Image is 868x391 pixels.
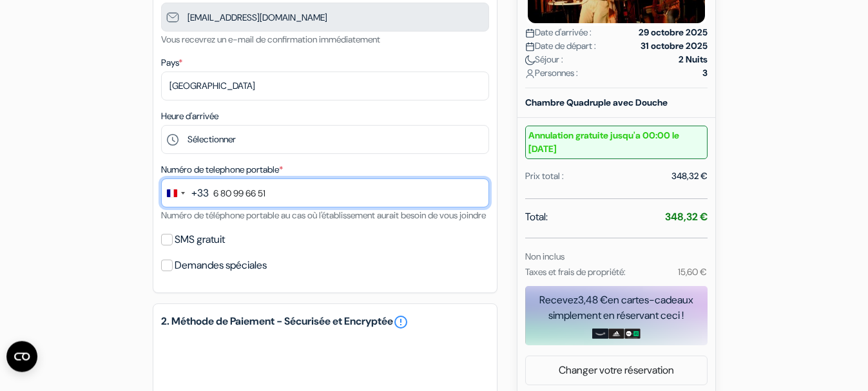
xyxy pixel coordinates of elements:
[525,169,564,183] div: Prix total :
[525,69,535,79] img: user_icon.svg
[161,178,489,207] input: 6 12 34 56 78
[161,314,489,330] h5: 2. Méthode de Paiement - Sécurisée et Encryptée
[702,66,708,80] strong: 3
[525,55,535,65] img: moon.svg
[525,126,708,159] small: Annulation gratuite jusqu'a 00:00 le [DATE]
[525,266,626,278] small: Taxes et frais de propriété:
[525,251,564,262] small: Non inclus
[525,28,535,38] img: calendar.svg
[525,26,592,39] span: Date d'arrivée :
[525,66,578,80] span: Personnes :
[161,56,182,70] label: Pays
[161,3,489,32] input: Entrer adresse e-mail
[578,293,608,307] span: 3,48 €
[608,329,624,339] img: adidas-card.png
[175,231,225,249] label: SMS gratuit
[641,39,708,53] strong: 31 octobre 2025
[525,292,708,323] div: Recevez en cartes-cadeaux simplement en réservant ceci !
[525,42,535,52] img: calendar.svg
[175,256,267,274] label: Demandes spéciales
[665,210,708,224] strong: 348,32 €
[6,341,37,372] button: Ouvrir le widget CMP
[525,97,668,108] b: Chambre Quadruple avec Douche
[162,179,209,207] button: Change country, selected France (+33)
[624,329,641,339] img: uber-uber-eats-card.png
[525,53,563,66] span: Séjour :
[161,209,486,221] small: Numéro de téléphone portable au cas où l'établissement aurait besoin de vous joindre
[639,26,708,39] strong: 29 octobre 2025
[191,186,209,201] div: +33
[526,358,707,383] a: Changer votre réservation
[525,39,596,53] span: Date de départ :
[671,169,708,183] div: 348,32 €
[161,110,218,123] label: Heure d'arrivée
[678,266,707,278] small: 15,60 €
[393,314,409,330] a: error_outline
[161,163,283,176] label: Numéro de telephone portable
[525,209,548,225] span: Total:
[592,329,608,339] img: amazon-card-no-text.png
[679,53,708,66] strong: 2 Nuits
[161,33,380,45] small: Vous recevrez un e-mail de confirmation immédiatement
